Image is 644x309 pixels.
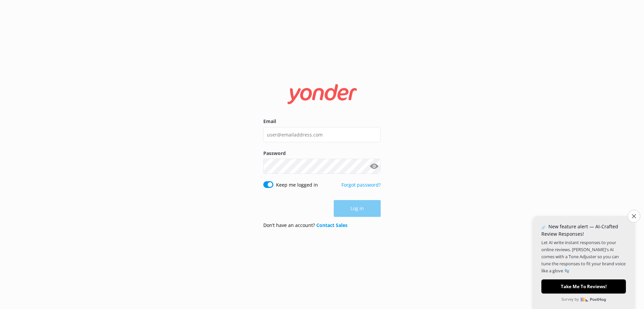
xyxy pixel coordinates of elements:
p: Don’t have an account? [263,222,347,229]
button: Show password [367,160,381,173]
a: Contact Sales [316,222,347,228]
input: user@emailaddress.com [263,127,381,142]
label: Email [263,118,381,125]
a: Forgot password? [341,182,381,188]
label: Password [263,150,381,157]
label: Keep me logged in [276,181,318,189]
